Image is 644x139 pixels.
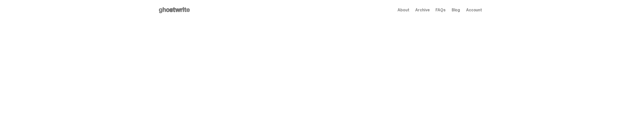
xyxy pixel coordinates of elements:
a: Blog [452,8,460,12]
a: Account [466,8,482,12]
a: Archive [415,8,429,12]
a: FAQs [435,8,445,12]
a: About [398,8,409,12]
